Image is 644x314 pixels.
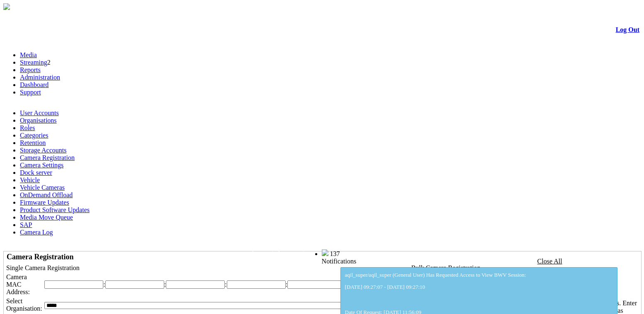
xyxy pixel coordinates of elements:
a: User Accounts [20,109,59,116]
a: Camera Registration [20,154,75,161]
a: Media Move Queue [20,214,73,221]
a: Roles [20,124,35,131]
a: Vehicle Cameras [20,184,65,191]
img: bell25.png [322,249,328,256]
a: Firmware Updates [20,199,69,206]
a: Close All [537,258,562,265]
a: Media [20,51,37,58]
a: Reports [20,66,41,73]
span: Single Camera Registration [6,264,80,271]
span: Camera MAC Address: [6,273,30,295]
span: : [225,281,226,288]
a: Camera Settings [20,162,63,169]
a: Administration [20,74,60,81]
a: Camera Log [20,229,53,236]
a: Retention [20,139,46,146]
span: Camera Registration [7,253,73,261]
span: : [103,281,105,288]
a: Streaming [20,59,47,66]
a: Categories [20,132,48,139]
a: Log Out [616,26,639,33]
a: Support [20,89,41,96]
a: Storage Accounts [20,147,66,154]
span: Select Organisation: [6,297,42,312]
span: 137 [330,250,340,257]
a: Product Software Updates [20,206,90,213]
a: Dock server [20,169,52,176]
img: arrow-3.png [3,3,10,10]
a: SAP [20,221,32,228]
a: Vehicle [20,176,40,184]
span: Welcome, - (Administrator) [245,250,305,256]
div: Notifications [322,258,623,265]
a: Dashboard [20,81,49,88]
p: [DATE] 09:27:07 - [DATE] 09:27:10 [345,284,613,290]
a: OnDemand Offload [20,191,73,198]
span: : [164,281,166,288]
span: 2 [47,59,51,66]
a: Organisations [20,117,57,124]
